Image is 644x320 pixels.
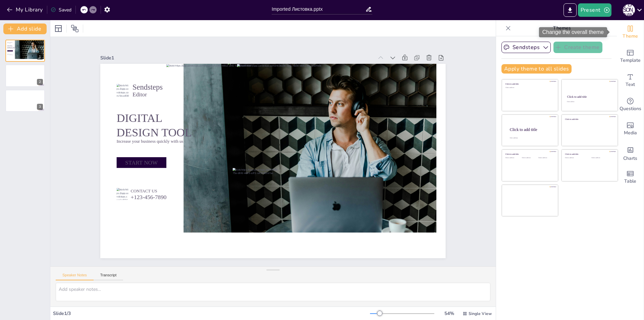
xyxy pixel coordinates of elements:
button: Transcript [94,273,123,280]
span: Increase your business quickly with us [7,48,15,49]
div: Add images, graphics, shapes or video [617,117,644,141]
div: Click to add title [510,127,553,132]
span: CONTACT US [9,54,12,55]
div: Click to add title [505,153,553,155]
span: Sendsteps [9,42,12,43]
div: Add charts and graphs [617,141,644,165]
div: Click to add text [538,157,553,159]
div: Click to add body [510,137,552,139]
span: CONTACT US [344,249,357,276]
span: START NOW [8,51,12,51]
span: Charts [623,155,637,162]
div: Change the overall theme [539,27,607,37]
button: Apply theme to all slides [501,64,572,74]
button: Create theme [553,42,602,53]
button: Sendsteps [501,42,551,53]
div: Saved [51,7,71,13]
div: Slide 1 / 3 [53,310,370,317]
button: Export to PowerPoint [563,3,577,17]
span: +123-456-7890 [346,238,363,274]
button: Add slide [3,24,47,34]
span: Table [624,178,636,185]
div: Get real-time input from your audience [617,93,644,117]
div: Click to add text [591,157,612,159]
button: Present [578,3,611,17]
button: М [PERSON_NAME] [623,3,635,17]
span: Template [620,57,641,64]
div: https://cdn.sendsteps.com/images/logo/sendsteps_logo_white.pnghttps://cdn.sendsteps.com/images/lo... [5,90,45,112]
div: 3 [37,104,43,110]
span: Questions [620,105,641,112]
span: Text [626,81,635,88]
div: Click to add text [567,101,611,103]
div: Click to add title [505,83,553,85]
div: Change the overall theme [617,20,644,44]
div: 2 [37,79,43,85]
span: Editor [9,43,11,43]
span: Single View [469,311,492,316]
div: Click to add title [565,118,613,120]
div: Click to add text [565,157,586,159]
button: Speaker Notes [56,273,94,280]
div: М [PERSON_NAME] [623,4,635,16]
div: https://images.unsplash.com/photo-1559526323-cb2f2fe2591b?crop=entropy&cs=srgb&fm=jpg&ixid=M3w1Mj... [5,40,45,62]
span: Media [624,129,637,137]
input: Insert title [272,4,365,14]
span: Position [71,25,79,33]
div: Click to add title [565,153,613,155]
div: Click to add text [522,157,537,159]
button: My Library [5,4,46,15]
div: Layout [53,23,64,34]
span: Theme [623,33,638,40]
p: Themes [514,20,610,36]
span: +123-456-7890 [9,54,13,55]
div: Click to add text [505,157,521,159]
span: DESIGN TOOL [7,47,16,48]
span: DIGITAL [7,45,13,46]
div: 54 % [441,310,457,317]
div: Add a table [617,165,644,189]
div: Add ready made slides [617,44,644,68]
div: 1 [37,54,43,60]
div: Click to add text [505,87,553,89]
div: Click to add title [567,95,612,98]
div: Add text boxes [617,68,644,93]
div: https://cdn.sendsteps.com/images/logo/sendsteps_logo_white.pnghttps://cdn.sendsteps.com/images/lo... [5,64,45,87]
